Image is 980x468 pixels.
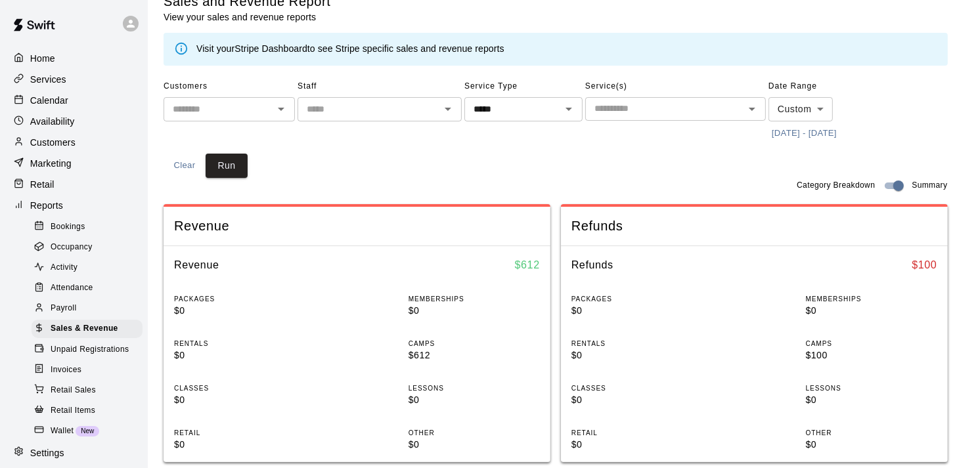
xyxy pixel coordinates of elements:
[806,339,937,349] p: CAMPS
[32,360,148,380] a: Invoices
[571,393,703,407] p: $0
[571,339,703,349] p: RENTALS
[174,304,305,318] p: $0
[571,294,703,304] p: PACKAGES
[164,154,206,178] button: Clear
[174,349,305,362] p: $0
[32,339,148,360] a: Unpaid Registrations
[571,428,703,438] p: RETAIL
[174,339,305,349] p: RENTALS
[30,136,76,149] p: Customers
[30,94,68,107] p: Calendar
[571,304,703,318] p: $0
[912,179,947,192] span: Summary
[51,221,85,234] span: Bookings
[11,175,137,194] a: Retail
[806,383,937,393] p: LESSONS
[174,428,305,438] p: RETAIL
[51,261,78,274] span: Activity
[32,217,148,237] a: Bookings
[30,446,64,459] p: Settings
[11,112,137,131] a: Availability
[174,393,305,407] p: $0
[32,278,148,299] a: Attendance
[30,199,63,212] p: Reports
[174,294,305,304] p: PACKAGES
[797,179,875,192] span: Category Breakdown
[743,100,761,118] button: Open
[806,304,937,318] p: $0
[174,217,540,235] span: Revenue
[464,76,583,97] span: Service Type
[32,279,143,297] div: Attendance
[51,404,95,417] span: Retail Items
[768,76,883,97] span: Date Range
[30,178,55,191] p: Retail
[51,322,118,335] span: Sales & Revenue
[439,100,457,118] button: Open
[51,425,74,438] span: Wallet
[11,443,137,463] a: Settings
[912,257,937,274] h6: $ 100
[32,299,143,318] div: Payroll
[206,154,248,178] button: Run
[51,241,93,254] span: Occupancy
[11,70,137,89] a: Services
[51,302,76,315] span: Payroll
[806,349,937,362] p: $100
[30,157,72,170] p: Marketing
[30,73,66,86] p: Services
[174,438,305,452] p: $0
[409,304,540,318] p: $0
[164,11,331,24] p: View your sales and revenue reports
[32,238,143,257] div: Occupancy
[234,43,307,54] a: Stripe Dashboard
[571,349,703,362] p: $0
[409,393,540,407] p: $0
[32,400,148,421] a: Retail Items
[806,393,937,407] p: $0
[32,402,143,420] div: Retail Items
[298,76,462,97] span: Staff
[32,319,148,339] a: Sales & Revenue
[409,339,540,349] p: CAMPS
[32,381,143,400] div: Retail Sales
[409,349,540,362] p: $612
[11,91,137,110] a: Calendar
[571,257,613,274] h6: Refunds
[11,49,137,68] a: Home
[32,218,143,236] div: Bookings
[11,154,137,173] div: Marketing
[11,133,137,152] a: Customers
[272,100,290,118] button: Open
[174,383,305,393] p: CLASSES
[32,422,143,440] div: WalletNew
[409,428,540,438] p: OTHER
[32,421,148,441] a: WalletNew
[11,196,137,215] div: Reports
[409,438,540,452] p: $0
[76,427,99,435] span: New
[30,115,75,128] p: Availability
[806,438,937,452] p: $0
[806,428,937,438] p: OTHER
[409,294,540,304] p: MEMBERSHIPS
[30,52,55,65] p: Home
[32,299,148,319] a: Payroll
[32,259,143,277] div: Activity
[560,100,578,118] button: Open
[768,97,833,121] div: Custom
[409,383,540,393] p: LESSONS
[51,384,96,397] span: Retail Sales
[32,320,143,338] div: Sales & Revenue
[51,364,81,377] span: Invoices
[806,294,937,304] p: MEMBERSHIPS
[515,257,540,274] h6: $ 612
[196,42,504,56] div: Visit your to see Stripe specific sales and revenue reports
